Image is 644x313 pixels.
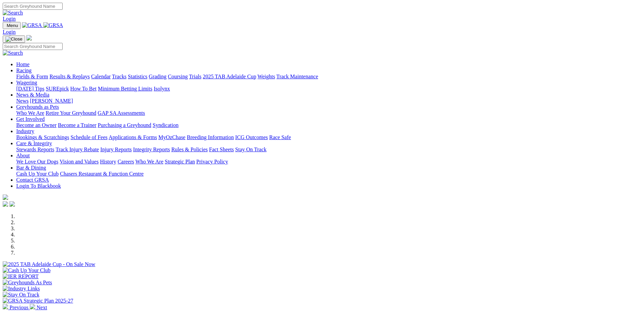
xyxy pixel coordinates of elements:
a: News & Media [16,92,49,98]
a: Coursing [168,74,188,79]
input: Search [3,3,63,10]
a: MyOzChase [158,134,185,140]
span: Next [37,305,47,310]
a: Track Maintenance [276,74,318,79]
a: Bar & Dining [16,165,46,171]
img: GRSA [22,22,42,28]
div: Get Involved [16,122,641,128]
button: Toggle navigation [3,22,21,29]
a: Contact GRSA [16,177,49,183]
a: 2025 TAB Adelaide Cup [203,74,256,79]
a: Chasers Restaurant & Function Centre [60,171,143,177]
a: Applications & Forms [109,134,157,140]
img: chevron-right-pager-white.svg [30,304,35,309]
a: Statistics [128,74,148,79]
a: Retire Your Greyhound [46,110,96,116]
a: Breeding Information [187,134,234,140]
img: Stay On Track [3,292,39,298]
a: Grading [149,74,166,79]
img: 2025 TAB Adelaide Cup - On Sale Now [3,261,95,267]
a: Purchasing a Greyhound [98,122,151,128]
img: Search [3,10,23,16]
div: Care & Integrity [16,147,641,153]
img: GRSA Strategic Plan 2025-27 [3,298,73,304]
a: Careers [117,159,134,164]
div: Industry [16,134,641,140]
a: Stay On Track [235,147,266,152]
input: Search [3,43,63,50]
a: How To Bet [70,86,97,92]
a: [PERSON_NAME] [30,98,73,104]
a: Race Safe [269,134,291,140]
a: Vision and Values [60,159,98,164]
a: Injury Reports [100,147,132,152]
a: [DATE] Tips [16,86,44,92]
div: About [16,159,641,165]
img: Cash Up Your Club [3,267,50,273]
a: Care & Integrity [16,140,52,146]
a: Industry [16,128,34,134]
a: Login [3,29,16,35]
div: Racing [16,74,641,80]
div: News & Media [16,98,641,104]
button: Toggle navigation [3,35,25,43]
a: Login [3,16,16,22]
a: History [100,159,116,164]
div: Wagering [16,86,641,92]
a: Rules & Policies [171,147,208,152]
img: GRSA [43,22,63,28]
a: News [16,98,28,104]
img: Industry Links [3,286,40,292]
a: Become a Trainer [58,122,96,128]
img: chevron-left-pager-white.svg [3,304,8,309]
a: Get Involved [16,116,45,122]
a: Who We Are [16,110,44,116]
a: Privacy Policy [196,159,228,164]
a: Tracks [112,74,127,79]
a: Previous [3,305,30,310]
a: Isolynx [154,86,170,92]
a: Bookings & Scratchings [16,134,69,140]
a: Integrity Reports [133,147,170,152]
a: We Love Our Dogs [16,159,58,164]
a: Wagering [16,80,37,85]
a: Minimum Betting Limits [98,86,152,92]
img: twitter.svg [9,201,15,207]
a: Become an Owner [16,122,57,128]
a: About [16,153,30,158]
a: Login To Blackbook [16,183,61,189]
a: Calendar [91,74,111,79]
a: Syndication [153,122,178,128]
a: GAP SA Assessments [98,110,145,116]
a: Strategic Plan [165,159,195,164]
a: Racing [16,68,31,73]
span: Menu [7,23,18,28]
a: Cash Up Your Club [16,171,59,177]
img: logo-grsa-white.png [3,194,8,200]
a: Track Injury Rebate [55,147,99,152]
img: IER REPORT [3,273,39,280]
img: Greyhounds As Pets [3,280,52,286]
a: Fields & Form [16,74,48,79]
span: Previous [9,305,28,310]
a: Trials [189,74,201,79]
a: Home [16,61,29,67]
a: ICG Outcomes [235,134,268,140]
a: Stewards Reports [16,147,54,152]
img: Close [5,36,22,42]
a: Schedule of Fees [70,134,107,140]
a: SUREpick [46,86,69,92]
img: logo-grsa-white.png [26,35,32,41]
div: Bar & Dining [16,171,641,177]
img: Search [3,50,23,56]
a: Fact Sheets [209,147,234,152]
a: Who We Are [135,159,163,164]
a: Results & Replays [49,74,90,79]
a: Greyhounds as Pets [16,104,59,110]
img: facebook.svg [3,201,8,207]
a: Weights [258,74,275,79]
a: Next [30,305,47,310]
div: Greyhounds as Pets [16,110,641,116]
